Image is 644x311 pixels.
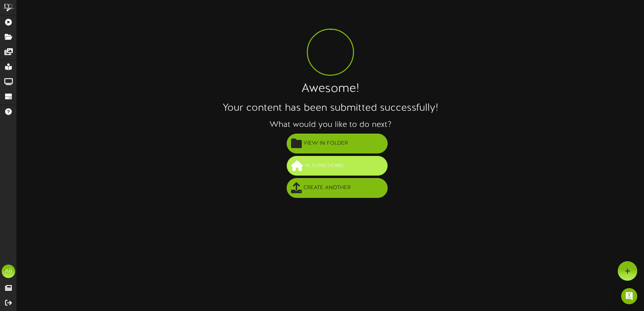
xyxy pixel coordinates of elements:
[17,82,644,96] h1: Awesome!
[303,160,346,171] span: Return Home
[2,265,15,278] div: AB
[287,178,388,198] button: Create Another
[621,288,637,304] div: Open Intercom Messenger
[302,138,350,149] span: View in Folder
[287,134,388,153] button: View in Folder
[287,156,388,176] button: Return Home
[17,103,644,114] h2: Your content has been submitted successfully!
[302,182,352,194] span: Create Another
[17,120,644,129] h3: What would you like to do next?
